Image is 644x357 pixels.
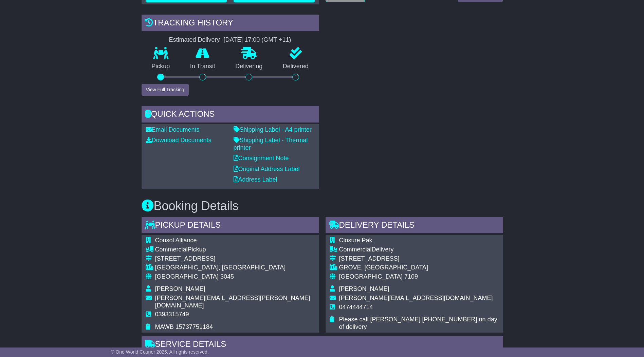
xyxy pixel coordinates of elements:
[142,217,319,235] div: Pickup Details
[155,273,219,280] span: [GEOGRAPHIC_DATA]
[220,273,234,280] span: 3045
[142,36,319,44] div: Estimated Delivery -
[339,273,403,280] span: [GEOGRAPHIC_DATA]
[142,199,503,213] h3: Booking Details
[146,137,211,144] a: Download Documents
[155,237,197,244] span: Consol Alliance
[234,166,300,172] a: Original Address Label
[224,36,291,44] div: [DATE] 17:00 (GMT +11)
[339,255,499,263] div: [STREET_ADDRESS]
[142,63,180,70] p: Pickup
[155,285,205,292] span: [PERSON_NAME]
[234,155,289,162] a: Consignment Note
[111,349,209,355] span: © One World Courier 2025. All rights reserved.
[339,246,372,253] span: Commercial
[339,246,499,253] div: Delivery
[142,84,189,96] button: View Full Tracking
[339,264,499,271] div: GROVE, [GEOGRAPHIC_DATA]
[404,273,418,280] span: 7109
[234,176,277,183] a: Address Label
[234,126,312,133] a: Shipping Label - A4 printer
[339,295,493,301] span: [PERSON_NAME][EMAIL_ADDRESS][DOMAIN_NAME]
[339,285,389,292] span: [PERSON_NAME]
[326,217,503,235] div: Delivery Details
[339,237,372,244] span: Closure Pak
[155,246,315,253] div: Pickup
[155,295,310,309] span: [PERSON_NAME][EMAIL_ADDRESS][PERSON_NAME][DOMAIN_NAME]
[234,137,308,151] a: Shipping Label - Thermal printer
[339,304,373,311] span: 0474444714
[155,323,213,330] span: MAWB 15737751184
[142,106,319,124] div: Quick Actions
[146,126,200,133] a: Email Documents
[180,63,225,70] p: In Transit
[155,264,315,271] div: [GEOGRAPHIC_DATA], [GEOGRAPHIC_DATA]
[273,63,319,70] p: Delivered
[142,336,503,354] div: Service Details
[339,316,497,330] span: Please call [PERSON_NAME] [PHONE_NUMBER] on day of delivery
[225,63,273,70] p: Delivering
[155,246,188,253] span: Commercial
[142,15,319,33] div: Tracking history
[155,255,315,263] div: [STREET_ADDRESS]
[155,311,189,318] span: 0393315749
